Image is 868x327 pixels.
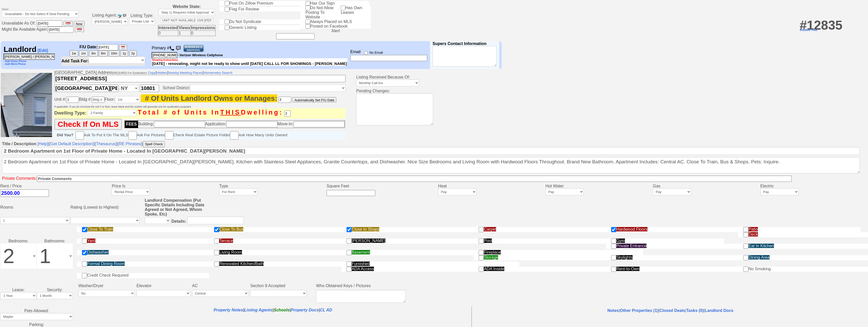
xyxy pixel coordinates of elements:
th: Impressions [191,25,215,31]
td: Section 8 Accepted [250,283,315,288]
span: 12835 [800,18,842,32]
button: 1y [120,50,128,57]
input: ADA Inside [479,267,484,272]
font: (REQUIRED For Syndication) [113,72,147,74]
td: Building: [138,121,205,128]
img: cc2eb6c9-f568-4327-b09f-418e1a724e7e.jpeg [1,73,53,137]
input: Close To Train [82,227,87,232]
input: Fireplace [479,250,484,255]
nobr: Unit #: Bldg #: Floor: [54,97,141,102]
span: Carpet [484,227,496,231]
td: Security: [37,283,73,307]
input: Zip [140,85,159,92]
input: Eat In Kitchen [743,244,748,249]
input: Basement [347,250,352,255]
a: Property Notes [214,308,243,312]
input: Yard [82,239,87,244]
button: 3m [89,50,98,57]
span: Renovated Kitchen/Bath [219,262,264,266]
td: Elevator [136,283,191,288]
input: Flag For Review [225,7,229,12]
td: Pending Changes: [346,70,868,140]
font: Hidden [156,71,167,75]
input: Do Not Allow Posting To Website [306,6,310,10]
span: No Smoking [748,267,771,271]
span: Dishwasher [87,250,109,254]
span: Furnished [352,262,370,266]
input: [PERSON_NAME] [347,239,352,244]
a: [Thesaurus] [95,142,117,146]
span: | | | [49,142,143,146]
input: Furnished [347,262,352,267]
th: F/U Date: [58,41,149,69]
span: Showing Instructions [152,59,178,61]
b: Landlord Compensation (Put Specific Details Including Date Agreed or Not Agreed, Whom Spoke, Etc) [145,198,204,216]
span: Dwelling Type: [54,110,87,116]
span: Gym [616,239,625,243]
td: Hot Water [546,184,653,188]
td: Washer/Dryer [78,283,135,288]
input: Living Room [214,250,219,255]
a: Guided Tour [800,28,818,32]
button: Now [74,21,85,26]
a: Closed Deals [660,308,685,313]
span: ADA Access [352,267,374,271]
span: Skylights [616,255,633,260]
td: Electric [760,184,868,188]
input: Terrace [214,239,219,244]
a: Hidden [156,70,167,75]
input: Post On Zillow Premium [225,1,229,6]
b: Total # of Units In Dwelling: [138,109,283,116]
input: Dining Area [743,255,748,260]
input: Close To Bus [214,227,219,232]
a: Nearby Meeting Places [168,70,203,75]
a: Homemetry Search [204,70,232,75]
a: - Add Home Phone [4,60,26,63]
a: Landlord Docs [705,308,734,313]
span: Posted on Facebook [310,24,348,28]
font: - Verizon Wireless Cellphone [177,53,223,57]
center: Alert [219,29,371,39]
img: Schedule-a-showing.gif [183,44,204,52]
span: Generic Listing [229,25,257,30]
td: Type [219,184,327,188]
label: No Email [364,49,383,55]
b: # Of Units Landlord Owns or Manages: [145,94,277,102]
button: Automatically Set F/U Date [292,97,336,102]
span: Private Entrance [616,244,646,248]
span: Credit Check Required [87,273,129,277]
button: 1m [79,50,88,57]
div: Listing Received Because Of: [356,75,867,80]
input: No Email [364,51,368,55]
input: Patio [743,227,748,232]
td: 1 [178,31,191,36]
span: Hardwood Floors [616,227,647,231]
span: Post On Zillow Premium [229,1,273,5]
div: Ask To Put It On The MLS Ask For Pictures Check Real Estate Picture Folder Ask How Many Units Owned [57,131,343,140]
input: Unit # [66,97,79,103]
input: Private Entrance [611,244,616,249]
span: Storage [484,255,498,260]
input: Dishwasher [82,250,87,255]
button: 10m [109,50,119,57]
th: Views [178,25,191,31]
span: Yard [87,239,96,243]
a: - Add Work Phone [4,63,26,65]
input: Always Placed on MLS [306,19,310,24]
td: Application: [205,121,278,128]
a: CL AD [320,308,332,312]
font: Nearby Meeting Places [168,71,203,75]
font: Homemetry Search [204,71,232,75]
input: ADA Access [347,267,352,272]
span: Deck [748,232,758,236]
input: Renovated Kitchen/Bath [214,262,219,267]
input: Hardwood Floors [611,227,616,232]
input: Private Comments [37,176,792,182]
img: call.png [169,46,174,51]
span: Pool [484,239,492,243]
span: Always Placed on MLS [310,19,352,24]
a: [RE Phrases] [118,142,142,146]
span: Do Not Allow Posting To Website [306,6,334,19]
a: Copy [148,70,155,75]
td: Bedrooms: [0,227,37,283]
